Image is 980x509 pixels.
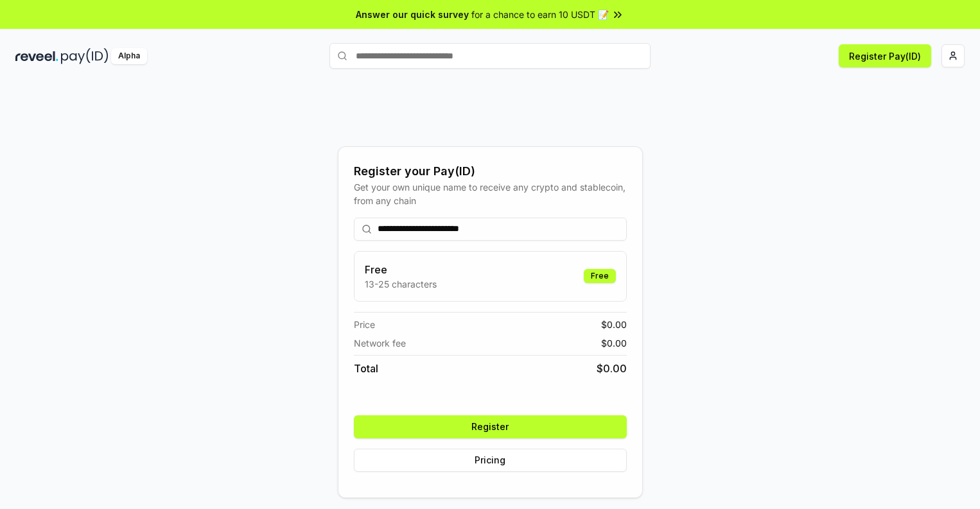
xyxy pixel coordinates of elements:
[839,44,931,67] button: Register Pay(ID)
[61,48,109,64] img: pay_id
[354,336,406,350] span: Network fee
[354,162,627,180] div: Register your Pay(ID)
[471,8,609,21] span: for a chance to earn 10 USDT 📝
[597,361,627,376] span: $ 0.00
[15,48,58,64] img: reveel_dark
[354,361,378,376] span: Total
[354,180,627,207] div: Get your own unique name to receive any crypto and stablecoin, from any chain
[584,269,616,283] div: Free
[356,8,469,21] span: Answer our quick survey
[601,318,627,331] span: $ 0.00
[365,277,437,291] p: 13-25 characters
[111,48,147,64] div: Alpha
[354,415,627,438] button: Register
[601,336,627,350] span: $ 0.00
[354,318,375,331] span: Price
[365,262,437,277] h3: Free
[354,449,627,472] button: Pricing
